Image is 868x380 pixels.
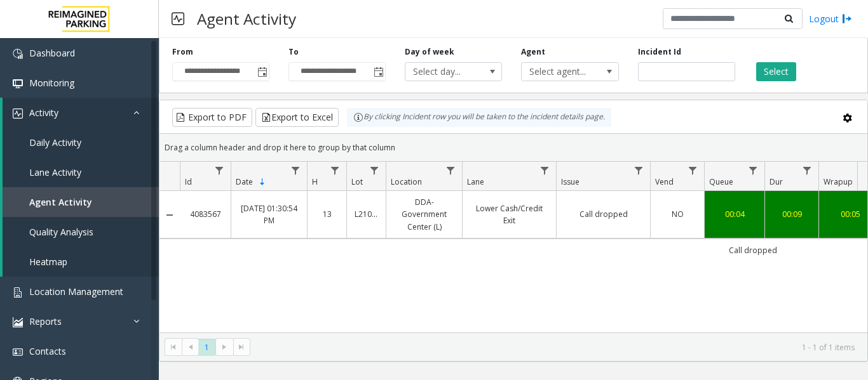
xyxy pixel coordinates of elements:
a: Heatmap [3,247,159,277]
span: Location Management [29,285,123,298]
a: 00:04 [712,208,757,220]
span: Activity [29,107,58,119]
a: Lane Activity [3,157,159,187]
span: Monitoring [29,77,74,89]
span: Id [185,176,192,187]
label: Day of week [405,46,454,58]
img: 'icon' [13,108,23,119]
a: Vend Filter Menu [684,162,702,179]
a: [DATE] 01:30:54 PM [239,202,299,226]
span: Queue [709,176,733,187]
img: 'icon' [13,287,23,298]
h3: Agent Activity [191,3,302,34]
span: Lot [351,176,363,187]
a: Logout [809,12,852,25]
span: Location [391,176,422,187]
span: NO [672,209,684,219]
span: H [312,176,318,187]
img: 'icon' [13,49,23,59]
span: Dashboard [29,47,75,59]
button: Export to PDF [172,108,252,127]
img: infoIcon.svg [353,112,363,122]
label: Incident Id [638,46,681,58]
a: Lot Filter Menu [366,162,383,179]
span: Heatmap [29,256,67,268]
span: Select day... [405,63,482,81]
span: Contacts [29,345,66,357]
span: Date [236,176,253,187]
button: Export to Excel [255,108,339,127]
span: Page 1 [198,339,215,356]
span: Agent Activity [29,196,92,208]
a: Id Filter Menu [211,162,228,179]
span: Vend [655,176,674,187]
a: NO [658,208,696,220]
span: Wrapup [824,176,853,187]
img: 'icon' [13,79,23,89]
a: Lane Filter Menu [536,162,553,179]
a: Quality Analysis [3,217,159,247]
label: Agent [521,46,545,58]
a: Date Filter Menu [287,162,304,179]
div: Drag a column header and drop it here to group by that column [159,136,867,159]
a: Dur Filter Menu [799,162,816,179]
img: logout [842,12,852,25]
span: Quality Analysis [29,226,93,238]
kendo-pager-info: 1 - 1 of 1 items [258,342,855,353]
span: Dur [770,176,783,187]
span: Reports [29,315,62,327]
a: Lower Cash/Credit Exit [470,202,548,226]
img: 'icon' [13,347,23,357]
span: Lane Activity [29,166,81,178]
a: Collapse Details [159,210,180,220]
a: Issue Filter Menu [630,162,648,179]
span: Toggle popup [255,63,269,81]
div: By clicking Incident row you will be taken to the incident details page. [347,108,611,127]
a: H Filter Menu [327,162,344,179]
a: 4083567 [187,208,223,220]
a: Location Filter Menu [442,162,459,179]
label: To [288,46,299,58]
a: 00:09 [773,208,811,220]
button: Select [756,62,796,81]
a: Daily Activity [3,128,159,157]
span: Select agent... [522,63,599,81]
span: Sortable [257,177,268,187]
a: Call dropped [564,208,642,220]
div: Data table [159,162,867,332]
label: From [172,46,193,58]
a: Agent Activity [3,187,159,217]
a: Activity [3,98,159,128]
span: Issue [561,176,580,187]
a: L21023900 [355,208,378,220]
img: pageIcon [172,3,184,34]
a: DDA-Government Center (L) [394,196,454,233]
span: Toggle popup [371,63,385,81]
span: Lane [467,176,484,187]
a: Queue Filter Menu [745,162,762,179]
span: Daily Activity [29,136,81,148]
img: 'icon' [13,317,23,327]
a: 13 [315,208,339,220]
